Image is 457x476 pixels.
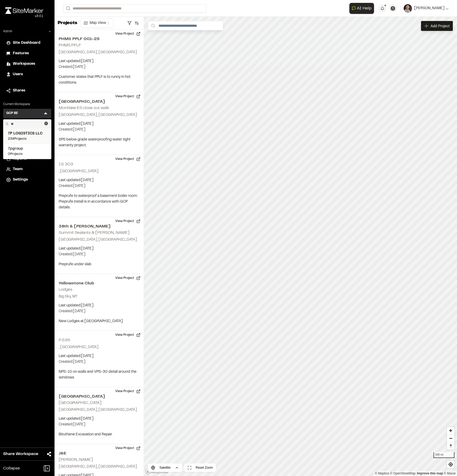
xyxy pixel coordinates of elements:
p: Created: [DATE] [59,359,139,365]
span: 7pgroup [8,146,47,152]
span: Site Dashboard [13,40,40,46]
span: Users [13,72,23,77]
button: Satellite [148,463,182,472]
a: Users [6,72,48,77]
span: Shares [13,88,25,94]
span: Share Workspace [3,451,38,457]
img: rebrand.png [5,7,43,14]
p: Preprufe to waterproof a basement boiler room. Preprufe install is in accordance with GCP details. [59,193,139,210]
p: Last updated: [DATE] [59,246,139,252]
button: View Project [112,30,144,38]
span: 234 Projects [8,137,47,141]
a: OpenStreetMap [390,472,416,475]
button: View Project [112,155,144,163]
p: Projects [58,20,77,27]
p: NPS-10 on walls and VPS-30 detail around the windows [59,369,139,381]
p: Current Workspace [3,102,51,107]
p: Created: [DATE] [59,183,139,189]
h2: [GEOGRAPHIC_DATA] [59,99,139,105]
a: 7pgroup0Projects [8,146,47,156]
button: Find my location [447,461,454,468]
button: Zoom out [447,434,454,442]
button: View Project [112,331,144,339]
p: Last updated: [DATE] [59,121,139,127]
button: View Project [112,92,144,101]
p: [GEOGRAPHIC_DATA], [GEOGRAPHIC_DATA] [59,50,139,55]
a: Features [6,51,48,56]
button: Zoom in [447,427,454,434]
span: 7P LOGISTICS LLC [8,131,47,137]
span: AI Help [357,5,372,12]
span: Reset bearing to north [447,442,454,450]
a: Shares [6,88,48,94]
img: User [404,4,412,13]
div: 500 mi [433,452,454,458]
button: Reset Zoom [184,463,216,472]
a: Maxar [444,472,456,475]
h2: PHMS PPLF 001-25 [59,36,139,42]
span: Add Project [431,23,449,29]
a: Map feedback [417,472,443,475]
h2: Yellowstone Club [59,280,139,286]
h2: Lodges [59,288,72,291]
p: [GEOGRAPHIC_DATA], [GEOGRAPHIC_DATA] [59,464,139,470]
span: 0 Projects [8,152,47,156]
span: Collapse [3,465,20,472]
a: Mapbox [375,472,389,475]
a: Workspaces [6,61,48,67]
p: Created: [DATE] [59,309,139,314]
p: Customer states that PPLF is to runny in hot conditions. [59,74,139,86]
span: [PERSON_NAME] [414,6,444,11]
button: View Project [112,217,144,225]
a: Site Dashboard [6,40,48,46]
h2: J&E [59,450,139,457]
h2: [GEOGRAPHIC_DATA] [59,401,101,405]
div: Oh geez...please don't... [5,14,43,19]
span: Settings [13,177,28,183]
p: Created: [DATE] [59,64,139,70]
p: Created: [DATE] [59,127,139,133]
p: Admin [3,29,12,34]
button: [PERSON_NAME] [404,4,449,13]
p: [GEOGRAPHIC_DATA], [GEOGRAPHIC_DATA] [59,237,139,243]
p: New Lodges at [GEOGRAPHIC_DATA] [59,318,139,324]
h3: GCP BE [6,111,18,116]
p: SPS below grade waterproofing water tight warranty project. [59,137,139,148]
h2: 38th & [PERSON_NAME] [59,223,139,230]
h2: I.S. 303 [59,163,73,166]
a: Settings [6,177,48,183]
p: Last updated: [DATE] [59,177,139,183]
a: Mapbox logo [145,468,168,474]
p: [GEOGRAPHIC_DATA], [GEOGRAPHIC_DATA] [59,112,139,118]
a: Team [6,166,48,172]
h2: [PERSON_NAME] [59,458,93,462]
div: Open AI Assistant [349,3,376,14]
p: Last updated: [DATE] [59,353,139,359]
button: Search [63,4,72,13]
p: Bituthene Excavation and Repair [59,432,139,437]
h2: Summit Sealants & [PERSON_NAME] [59,231,129,235]
button: Reset bearing to north [447,442,454,450]
span: Team [13,166,23,172]
p: , [GEOGRAPHIC_DATA] [59,344,139,350]
p: Last updated: [DATE] [59,416,139,422]
p: , [GEOGRAPHIC_DATA] [59,169,139,174]
button: Open AI Assistant [349,3,374,14]
canvas: Map [144,17,457,476]
p: [GEOGRAPHIC_DATA], [GEOGRAPHIC_DATA] [59,407,139,413]
button: View Project [112,444,144,452]
h2: [GEOGRAPHIC_DATA] [59,393,139,400]
p: Created: [DATE] [59,252,139,257]
p: Created: [DATE] [59,422,139,428]
h2: PHMS PPLF [59,44,81,47]
button: View Project [112,274,144,282]
button: Clear text [44,122,48,125]
h2: Montlake ES close out walk [59,106,109,110]
a: 7P LOGISTICS LLC234Projects [8,131,47,141]
p: Last updated: [DATE] [59,303,139,309]
button: View Project [112,387,144,396]
p: Big Sky, MT [59,294,139,300]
